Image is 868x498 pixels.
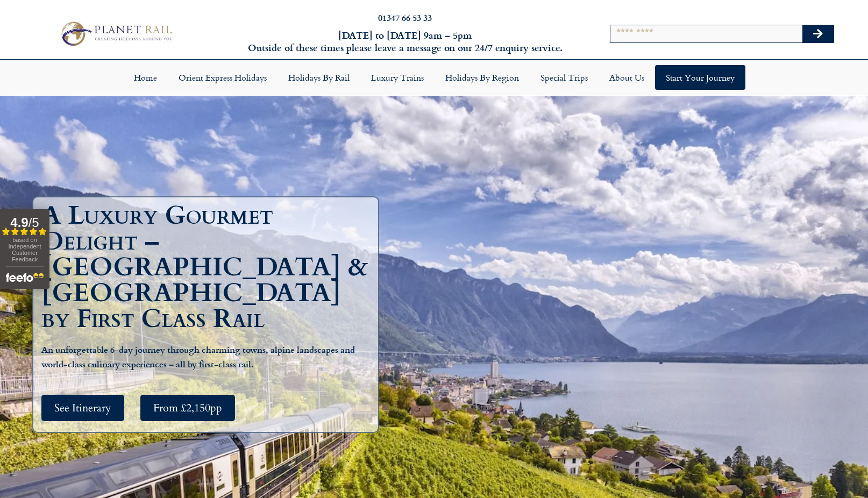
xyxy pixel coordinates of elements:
span: See Itinerary [54,401,111,415]
h6: [DATE] to [DATE] 9am – 5pm Outside of these times please leave a message on our 24/7 enquiry serv... [234,29,576,54]
a: Home [123,65,168,90]
a: Special Trips [530,65,599,90]
button: Search [802,25,834,42]
nav: Menu [5,65,863,90]
a: Holidays by Rail [278,65,360,90]
h1: A Luxury Gourmet Delight – [GEOGRAPHIC_DATA] & [GEOGRAPHIC_DATA] by First Class Rail [41,203,375,332]
a: 01347 66 53 33 [378,11,432,24]
a: Luxury Trains [360,65,435,90]
a: Holidays by Region [435,65,530,90]
b: An unforgettable 6-day journey through charming towns, alpine landscapes and world-class culinary... [41,343,355,371]
a: About Us [599,65,655,90]
img: Planet Rail Train Holidays Logo [56,19,175,48]
span: From £2,150pp [153,401,222,415]
a: Start your Journey [655,65,745,90]
a: See Itinerary [41,395,124,421]
a: From £2,150pp [140,395,235,421]
a: Orient Express Holidays [168,65,278,90]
